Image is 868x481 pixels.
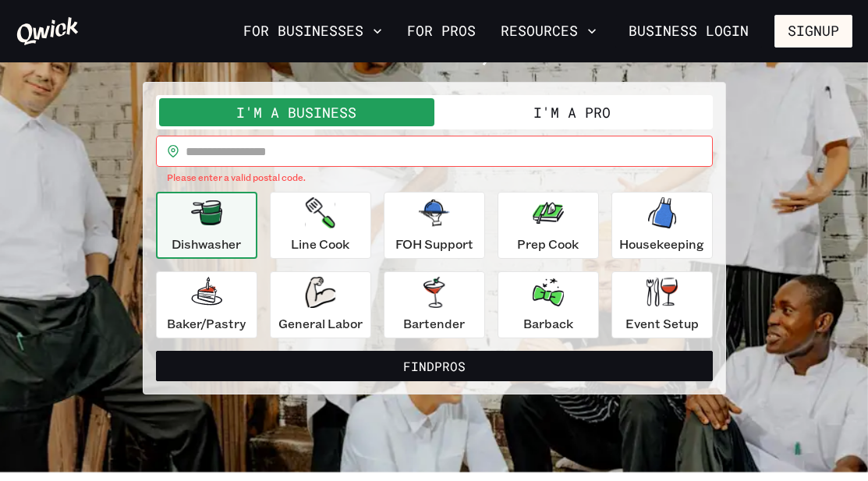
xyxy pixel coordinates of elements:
p: Prep Cook [517,235,579,253]
button: I'm a Pro [434,98,710,126]
a: Business Login [615,15,762,48]
button: FOH Support [384,192,485,259]
button: Bartender [384,271,485,338]
button: General Labor [270,271,371,338]
button: Prep Cook [498,192,599,259]
p: Housekeeping [619,235,704,253]
button: Signup [774,15,852,48]
button: Baker/Pastry [156,271,257,338]
p: Bartender [403,314,465,333]
p: Baker/Pastry [167,314,246,333]
button: Dishwasher [156,192,257,259]
a: For Pros [401,18,482,44]
button: Line Cook [270,192,371,259]
h2: GET GREAT SERVICE, A LA CARTE. [143,35,726,66]
button: Housekeeping [611,192,713,259]
p: Barback [523,314,573,333]
p: Line Cook [291,235,349,253]
button: For Businesses [237,18,388,44]
button: Barback [498,271,599,338]
button: Event Setup [611,271,713,338]
p: Please enter a valid postal code. [167,170,702,186]
p: FOH Support [395,235,473,253]
p: Event Setup [625,314,699,333]
button: Resources [494,18,603,44]
p: Dishwasher [172,235,241,253]
button: FindPros [156,351,713,382]
button: I'm a Business [159,98,434,126]
p: General Labor [278,314,363,333]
